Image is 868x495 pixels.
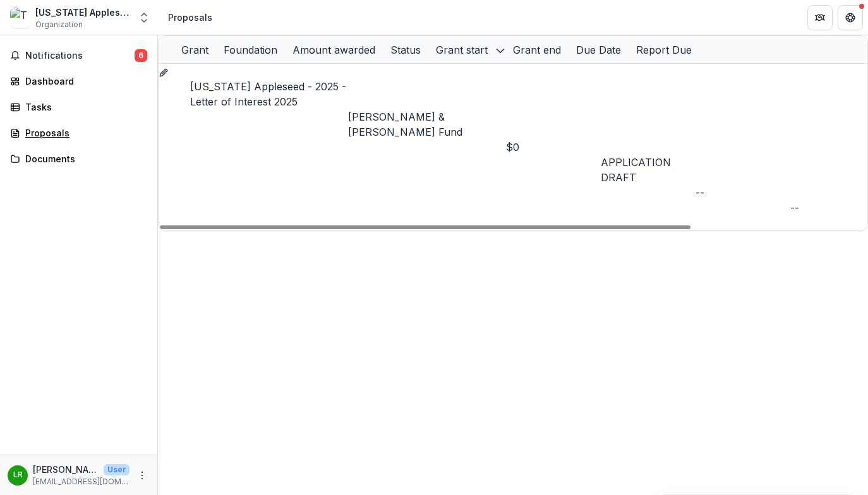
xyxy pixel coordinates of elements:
span: APPLICATION DRAFT [601,156,671,184]
p: [PERSON_NAME] [33,463,99,476]
a: Proposals [5,122,152,143]
div: Laura Robinson [13,471,23,479]
button: Get Help [838,5,863,30]
div: Report Due [629,42,699,57]
a: Dashboard [5,71,152,92]
p: [EMAIL_ADDRESS][DOMAIN_NAME] [33,476,130,487]
div: Grant [174,36,216,63]
div: Amount awarded [285,36,383,63]
a: Tasks [5,97,152,117]
a: Documents [5,148,152,169]
div: $0 [506,140,601,155]
div: [US_STATE] Appleseed [35,6,130,19]
div: Report Due [629,36,699,63]
img: Texas Appleseed [10,8,30,28]
div: Grant end [505,36,569,63]
div: Grant end [505,42,569,57]
button: Notifications6 [5,45,152,66]
div: Foundation [216,36,285,63]
div: -- [696,185,790,200]
div: Due Date [569,36,629,63]
div: Amount awarded [285,42,383,57]
div: Documents [25,152,142,165]
div: Foundation [216,42,285,57]
svg: sorted descending [495,45,505,56]
span: Notifications [25,51,135,61]
div: Proposals [25,126,142,140]
div: Grant [174,42,216,57]
div: Status [383,42,428,57]
nav: breadcrumb [163,8,217,27]
span: 6 [135,49,147,62]
div: Grant start [428,36,505,63]
button: Partners [807,5,833,30]
div: Tasks [25,100,142,114]
button: Open entity switcher [135,5,153,30]
div: Due Date [569,42,629,57]
a: [US_STATE] Appleseed - 2025 - Letter of Interest 2025 [190,80,346,108]
p: [PERSON_NAME] & [PERSON_NAME] Fund [348,109,506,140]
div: Dashboard [25,75,142,88]
button: Grant eed314fb-6df3-4707-b957-7d1791f97c8e [159,64,169,79]
div: Status [383,36,428,63]
div: Grant start [428,42,495,57]
button: More [135,468,150,483]
div: Proposals [168,11,212,24]
span: Organization [35,19,83,30]
p: User [104,464,130,475]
